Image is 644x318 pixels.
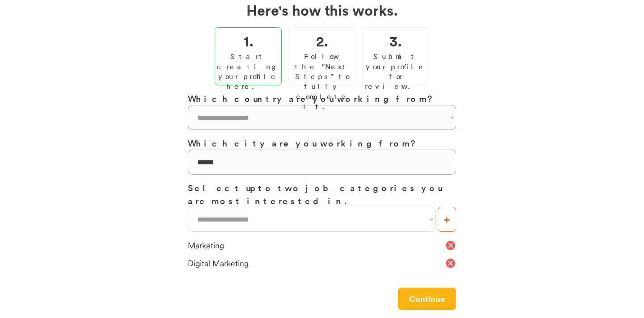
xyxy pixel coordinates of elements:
button: cancel [445,258,456,269]
div: Follow the "Next Steps" to fully complete it. [291,51,353,111]
div: Digital Marketing [188,258,445,269]
button: cancel [445,240,456,251]
h2: 1. [243,30,254,51]
div: Start creating your profile here. [217,51,280,92]
h2: 2. [316,30,328,51]
h3: Select up to two job categories you are most interested in. [188,181,456,207]
div: Submit your profile for review. [365,51,427,92]
div: Marketing [188,240,445,251]
h3: Which country are you working from? [188,92,456,105]
button: Continue [398,288,456,310]
h3: Which city are you working from? [188,137,456,150]
button: + [438,207,456,232]
h2: 3. [390,30,402,51]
